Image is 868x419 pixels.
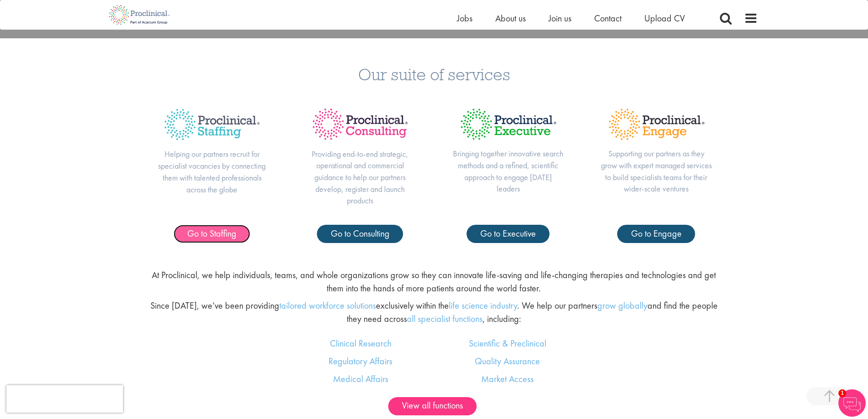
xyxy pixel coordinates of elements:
[329,355,392,367] a: Regulatory Affairs
[317,225,403,243] a: Go to Consulting
[330,337,391,349] a: Clinical Research
[601,148,712,195] p: Supporting our partners as they grow with expert managed services to build specialists teams for ...
[838,389,866,417] img: Chatbot
[331,228,390,239] span: Go to Consulting
[480,228,536,239] span: Go to Executive
[187,228,236,239] span: Go to Staffing
[597,300,647,311] a: grow globally
[304,148,416,207] p: Providing end-to-end strategic, operational and commercial guidance to help our partners develop,...
[304,101,416,148] img: Proclinical Title
[449,300,517,311] a: life science industry
[475,355,540,367] a: Quality Assurance
[838,389,846,397] span: 1
[407,313,483,325] a: all specialist functions
[452,101,564,148] img: Proclinical Title
[644,12,685,24] a: Upload CV
[7,66,861,83] h3: Our suite of services
[333,373,388,385] a: Medical Affairs
[156,148,268,195] p: Helping our partners recruit for specialist vacancies by connecting them with talented profession...
[601,101,712,148] img: Proclinical Title
[617,225,695,243] a: Go to Engage
[457,12,473,24] a: Jobs
[147,299,721,325] p: Since [DATE], we’ve been providing exclusively within the . We help our partners and find the peo...
[495,12,526,24] a: About us
[147,269,721,295] p: At Proclinical, we help individuals, teams, and whole organizations grow so they can innovate lif...
[452,148,564,195] p: Bringing together innovative search methods and a refined, scientific approach to engage [DATE] l...
[156,101,268,148] img: Proclinical Title
[174,225,250,243] a: Go to Staffing
[6,385,123,413] iframe: reCAPTCHA
[594,12,621,24] a: Contact
[549,12,571,24] a: Join us
[467,225,550,243] a: Go to Executive
[469,337,546,349] a: Scientific & Preclinical
[279,300,376,311] a: tailored workforce solutions
[631,228,682,239] span: Go to Engage
[388,397,477,415] a: View all functions
[481,373,534,385] a: Market Access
